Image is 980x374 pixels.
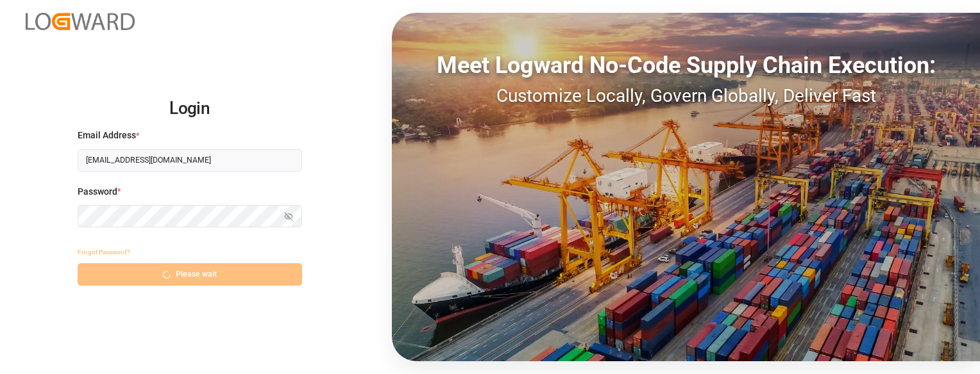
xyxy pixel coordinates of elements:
input: Enter your email [78,149,302,172]
div: Customize Locally, Govern Globally, Deliver Fast [392,83,980,110]
h2: Login [78,88,302,129]
span: Password [78,185,117,199]
div: Meet Logward No-Code Supply Chain Execution: [392,48,980,83]
span: Email Address [78,129,136,142]
img: Logward_new_orange.png [26,13,135,30]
